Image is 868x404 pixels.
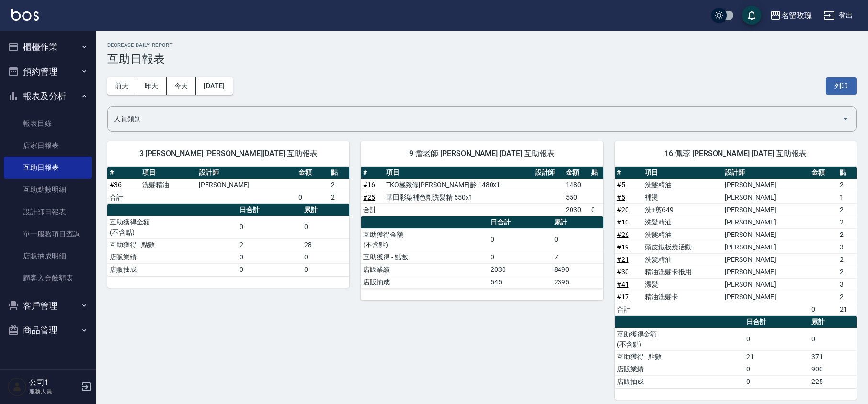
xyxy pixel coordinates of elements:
[110,181,122,189] a: #36
[363,193,375,201] a: #25
[361,216,603,289] table: a dense table
[4,201,92,223] a: 設計師日報表
[589,203,603,216] td: 0
[722,266,809,278] td: [PERSON_NAME]
[837,179,857,191] td: 2
[107,216,237,238] td: 互助獲得金額 (不含點)
[107,263,237,276] td: 店販抽成
[617,206,629,213] a: #20
[237,238,302,251] td: 2
[615,328,744,350] td: 互助獲得金額 (不含點)
[826,77,857,95] button: 列印
[617,181,625,189] a: #5
[107,251,237,263] td: 店販業績
[296,191,329,203] td: 0
[361,251,488,263] td: 互助獲得 - 點數
[809,303,837,315] td: 0
[302,263,349,276] td: 0
[4,223,92,245] a: 單一服務項目查詢
[809,375,857,388] td: 225
[361,228,488,251] td: 互助獲得金額 (不含點)
[837,278,857,291] td: 3
[533,167,564,179] th: 設計師
[4,112,92,135] a: 報表目錄
[384,179,533,191] td: TKO極致修[PERSON_NAME]齡 1480x1
[744,316,809,328] th: 日合計
[488,216,552,229] th: 日合計
[4,318,92,343] button: 商品管理
[744,328,809,350] td: 0
[642,241,722,253] td: 頭皮鐵板燒活動
[642,228,722,241] td: 洗髮精油
[837,203,857,216] td: 2
[642,266,722,278] td: 精油洗髮卡抵用
[642,291,722,303] td: 精油洗髮卡
[4,34,92,59] button: 櫃檯作業
[742,6,761,25] button: save
[119,149,338,158] span: 3 [PERSON_NAME] [PERSON_NAME][DATE] 互助報表
[617,243,629,251] a: #19
[8,377,27,396] img: Person
[589,167,603,179] th: 點
[107,204,349,276] table: a dense table
[744,350,809,363] td: 21
[837,228,857,241] td: 2
[722,228,809,241] td: [PERSON_NAME]
[302,204,349,216] th: 累計
[4,59,92,84] button: 預約管理
[838,111,853,126] button: Open
[837,266,857,278] td: 2
[196,167,297,179] th: 設計師
[4,245,92,267] a: 店販抽成明細
[615,350,744,363] td: 互助獲得 - 點數
[820,7,857,24] button: 登出
[837,303,857,315] td: 21
[488,276,552,288] td: 545
[11,9,39,21] img: Logo
[296,167,329,179] th: 金額
[29,378,78,387] h5: 公司1
[615,303,643,315] td: 合計
[617,293,629,301] a: #17
[615,316,857,388] table: a dense table
[329,167,349,179] th: 點
[642,203,722,216] td: 洗+剪649
[617,218,629,226] a: #10
[837,216,857,228] td: 2
[372,149,591,158] span: 9 詹老師 [PERSON_NAME] [DATE] 互助報表
[617,193,625,201] a: #5
[642,278,722,291] td: 漂髮
[809,316,857,328] th: 累計
[361,203,383,216] td: 合計
[563,203,588,216] td: 2030
[329,179,349,191] td: 2
[722,191,809,203] td: [PERSON_NAME]
[237,216,302,238] td: 0
[107,167,140,179] th: #
[744,375,809,388] td: 0
[744,363,809,375] td: 0
[837,291,857,303] td: 2
[722,167,809,179] th: 設計師
[140,179,196,191] td: 洗髮精油
[384,191,533,203] td: 華田彩染補色劑洗髮精 550x1
[809,328,857,350] td: 0
[107,77,137,95] button: 前天
[488,263,552,276] td: 2030
[722,241,809,253] td: [PERSON_NAME]
[615,363,744,375] td: 店販業績
[4,293,92,318] button: 客戶管理
[642,253,722,266] td: 洗髮精油
[809,167,837,179] th: 金額
[617,256,629,263] a: #21
[237,251,302,263] td: 0
[552,251,603,263] td: 7
[107,238,237,251] td: 互助獲得 - 點數
[4,267,92,289] a: 顧客入金餘額表
[617,231,629,238] a: #26
[302,238,349,251] td: 28
[107,191,140,203] td: 合計
[361,167,383,179] th: #
[196,179,297,191] td: [PERSON_NAME]
[642,167,722,179] th: 項目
